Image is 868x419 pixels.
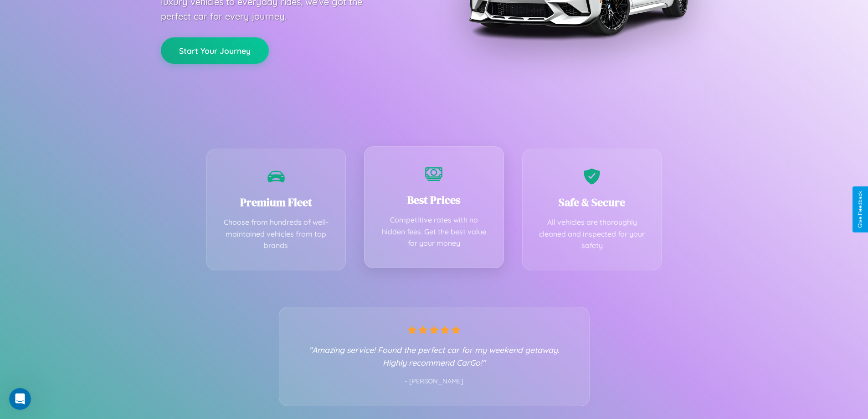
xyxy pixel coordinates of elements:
iframe: Intercom live chat [9,388,31,410]
h3: Safe & Secure [536,195,648,210]
p: Competitive rates with no hidden fees. Get the best value for your money [378,214,490,249]
button: Start Your Journey [161,37,269,64]
h3: Best Prices [378,192,490,207]
p: Choose from hundreds of well-maintained vehicles from top brands [221,217,332,252]
p: All vehicles are thoroughly cleaned and inspected for your safety [536,217,648,252]
h3: Premium Fleet [221,195,332,210]
p: - [PERSON_NAME] [298,376,571,388]
div: Give Feedback [857,191,863,228]
p: "Amazing service! Found the perfect car for my weekend getaway. Highly recommend CarGo!" [298,343,571,369]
